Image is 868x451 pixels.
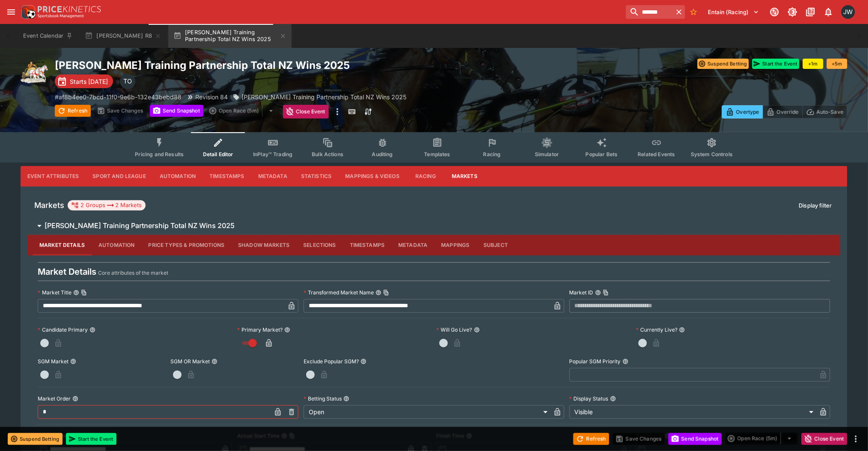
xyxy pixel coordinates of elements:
[839,3,858,21] button: Jayden Wyke
[55,59,451,72] h2: Copy To Clipboard
[168,24,292,48] button: [PERSON_NAME] Training Partnership Total NZ Wins 2025
[195,92,228,101] p: Revision 84
[445,166,484,187] button: Markets
[98,269,168,277] p: Core attributes of the market
[233,92,406,101] div: Telfer Training Partnership Total NZ Wins 2025
[33,235,92,255] button: Market Details
[752,59,799,69] button: Start the Event
[435,235,477,255] button: Mappings
[3,4,19,20] button: open drawer
[55,105,91,117] button: Refresh
[437,326,472,333] p: Will Go Live?
[38,14,84,18] img: Sportsbook Management
[8,433,63,445] button: Suspend Betting
[638,151,675,157] span: Related Events
[817,107,844,116] p: Auto-Save
[86,166,152,187] button: Sport and League
[71,200,142,211] div: 2 Groups 2 Markets
[38,289,72,296] p: Market Title
[794,199,837,212] button: Display filter
[304,395,342,402] p: Betting Status
[586,151,618,157] span: Popular Bets
[383,290,389,296] button: Copy To Clipboard
[73,290,79,296] button: Market TitleCopy To Clipboard
[535,151,559,157] span: Simulator
[38,358,69,365] p: SGM Market
[128,132,740,163] div: Event type filters
[391,235,434,255] button: Metadata
[66,433,116,445] button: Start the Event
[573,433,609,445] button: Refresh
[242,92,406,101] p: [PERSON_NAME] Training Partnership Total NZ Wins 2025
[120,74,135,89] div: Thomas OConnor
[55,92,182,101] p: Copy To Clipboard
[21,166,86,187] button: Event Attributes
[332,105,343,119] button: more
[668,433,722,445] button: Send Snapshot
[424,151,450,157] span: Templates
[725,433,798,445] div: split button
[722,105,763,119] button: Overtype
[38,266,96,277] h4: Market Details
[636,326,677,333] p: Currently Live?
[703,5,764,19] button: Select Tenant
[570,358,621,365] p: Popular SGM Priority
[802,433,847,445] button: Close Event
[803,4,818,20] button: Documentation
[767,4,782,20] button: Connected to PK
[21,59,48,86] img: harness_racing.png
[81,290,87,296] button: Copy To Clipboard
[304,405,551,419] div: Open
[135,151,184,157] span: Pricing and Results
[203,166,251,187] button: Timestamps
[339,166,407,187] button: Mappings & Videos
[698,59,749,69] button: Suspend Betting
[343,235,392,255] button: Timestamps
[372,151,393,157] span: Auditing
[70,359,76,365] button: SGM Market
[343,396,349,402] button: Betting Status
[610,396,616,402] button: Display Status
[312,151,343,157] span: Bulk Actions
[679,327,685,333] button: Currently Live?
[170,358,210,365] p: SGM OR Market
[34,200,64,210] h5: Markets
[376,290,382,296] button: Transformed Market NameCopy To Clipboard
[603,290,609,296] button: Copy To Clipboard
[802,105,847,119] button: Auto-Save
[251,166,294,187] button: Metadata
[722,105,847,119] div: Start From
[18,24,78,48] button: Event Calendar
[203,151,233,157] span: Detail Editor
[821,4,836,20] button: Notifications
[736,107,759,116] p: Overtype
[827,59,847,69] button: +5m
[284,327,290,333] button: Primary Market?
[477,235,515,255] button: Subject
[153,166,203,187] button: Automation
[19,3,36,21] img: PriceKinetics Logo
[763,105,802,119] button: Override
[691,151,733,157] span: System Controls
[803,59,823,69] button: +1m
[150,105,203,117] button: Send Snapshot
[38,326,88,333] p: Candidate Primary
[89,327,95,333] button: Candidate Primary
[294,166,339,187] button: Statistics
[283,105,329,119] button: Close Event
[623,359,629,365] button: Popular SGM Priority
[687,5,701,19] button: No Bookmarks
[626,5,673,19] input: search
[777,107,799,116] p: Override
[785,4,800,20] button: Toggle light/dark mode
[253,151,292,157] span: InPlay™ Trading
[483,151,501,157] span: Racing
[207,105,280,117] div: split button
[72,396,78,402] button: Market Order
[841,5,855,19] div: Jayden Wyke
[237,326,283,333] p: Primary Market?
[38,395,71,402] p: Market Order
[142,235,232,255] button: Price Types & Promotions
[851,434,861,444] button: more
[45,221,235,230] h6: [PERSON_NAME] Training Partnership Total NZ Wins 2025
